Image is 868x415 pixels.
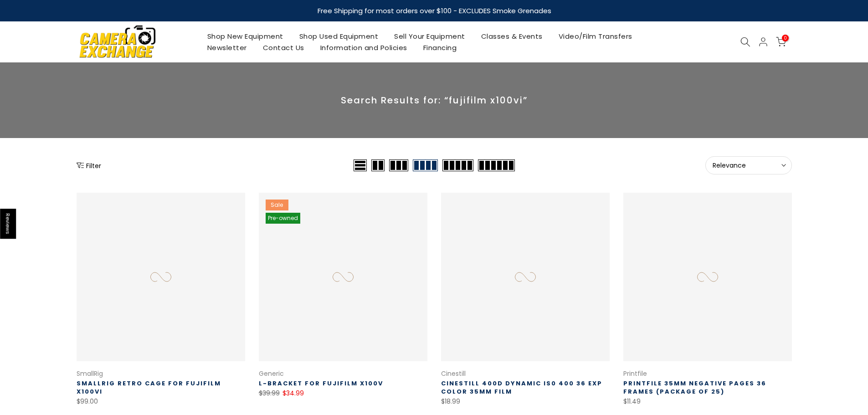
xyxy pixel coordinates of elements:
[259,389,280,398] del: $39.99
[386,31,473,42] a: Sell Your Equipment
[259,369,284,378] a: Generic
[623,396,792,407] div: $11.49
[199,31,291,42] a: Shop New Equipment
[77,369,103,378] a: SmallRig
[282,388,304,399] ins: $34.99
[705,156,792,174] button: Relevance
[550,31,640,42] a: Video/Film Transfers
[199,42,255,53] a: Newsletter
[291,31,386,42] a: Shop Used Equipment
[317,6,551,15] strong: Free Shipping for most orders over $100 - EXCLUDES Smoke Grenades
[77,94,792,106] p: Search Results for: “fujifilm x100vi”
[415,42,465,53] a: Financing
[77,379,221,396] a: SmallRig Retro Cage for Fujifilm X100VI
[77,161,101,170] button: Show filters
[441,369,466,378] a: Cinestill
[473,31,550,42] a: Classes & Events
[776,37,786,47] a: 0
[623,369,647,378] a: Printfile
[713,161,785,169] span: Relevance
[312,42,415,53] a: Information and Policies
[255,42,312,53] a: Contact Us
[259,379,383,388] a: L-Bracket for Fujifilm X100V
[782,35,789,41] span: 0
[441,396,610,407] div: $18.99
[441,379,602,396] a: CineStill 400D Dynamic IS0 400 36 EXP Color 35mm Film
[77,396,245,407] div: $99.00
[623,379,766,396] a: Printfile 35mm Negative Pages 36 Frames (Package of 25)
